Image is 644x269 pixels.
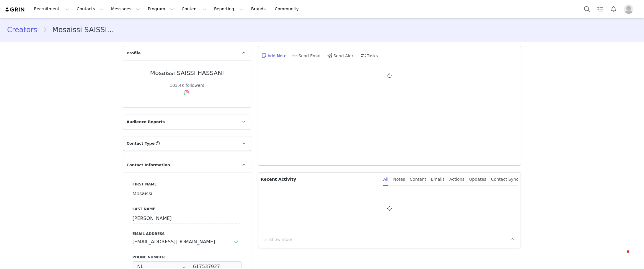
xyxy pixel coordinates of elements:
[127,124,165,130] span: Audience Reports
[360,48,378,63] div: Tasks
[73,2,107,16] button: Contacts
[624,4,633,14] img: placeholder-profile.jpg
[261,173,379,186] p: Recent Activity
[594,2,607,16] a: Tasks
[247,2,271,16] a: Brands
[127,50,141,56] span: Profile
[133,259,242,265] label: Phone Number
[410,173,426,186] div: Content
[260,48,287,63] div: Add Note
[107,2,144,16] button: Messages
[30,2,73,16] button: Recruitment
[170,87,204,93] div: 103.4K followers
[133,186,242,192] label: First Name
[491,173,519,186] div: Contact Sync
[469,173,486,186] div: Updates
[291,48,322,63] div: Send Email
[607,2,620,16] button: Notifications
[431,173,445,186] div: Emails
[150,74,224,81] div: Mosaissi SAISSI HASSANI
[144,2,178,16] button: Program
[393,173,405,186] div: Notes
[178,2,210,16] button: Content
[211,2,247,16] button: Reporting
[449,173,464,186] div: Actions
[271,2,305,16] a: Community
[581,2,594,16] button: Search
[127,167,170,173] span: Contact Information
[127,145,155,151] span: Contact Type
[326,48,355,63] div: Send Alert
[133,236,242,241] label: Email Address
[7,25,43,35] a: Creators
[169,70,205,74] img: 14115b77-dc69-4011-a7c0-66fc453edb81.jpg
[620,4,639,14] button: Profile
[262,235,293,244] button: Show more
[5,7,25,12] img: grin logo
[615,249,629,263] iframe: Intercom live chat
[133,211,242,216] label: Last Name
[184,94,189,99] img: instagram.svg
[133,241,242,252] input: Email Address
[383,173,388,186] div: All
